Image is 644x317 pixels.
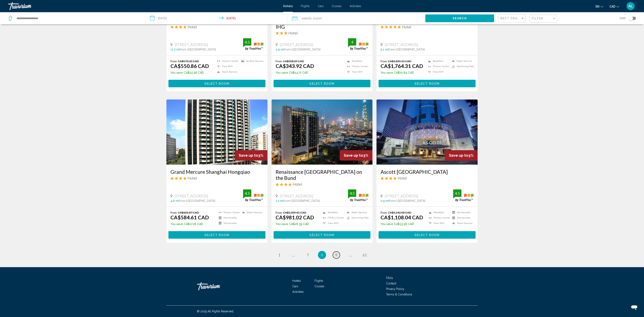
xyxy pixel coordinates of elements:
[188,25,197,29] span: Hotel
[345,216,368,220] li: Swimming Pool
[379,231,476,239] button: Select Room
[348,38,368,50] img: trustyou-badge.svg
[204,233,229,237] span: Select Room
[243,40,251,45] div: 4.5
[283,199,320,202] span: from [GEOGRAPHIC_DATA]
[239,153,258,157] span: Save up to
[175,42,208,47] span: [STREET_ADDRESS]
[381,59,387,63] span: From
[345,211,368,214] li: Room Service
[450,59,474,63] li: Room Service
[345,70,368,74] li: Free WiFi
[349,253,352,257] span: ...
[309,233,334,237] span: Select Room
[170,48,180,51] span: 11.3 mi
[453,17,467,20] span: Search
[175,194,208,198] span: [STREET_ADDRESS]
[283,59,304,63] del: CA$358.69 CAD
[348,40,356,45] div: 4
[292,279,301,282] a: Hotels
[381,211,387,214] span: From
[204,82,229,85] span: Select Room
[381,176,474,180] div: 4 star Hotel
[415,82,440,85] span: Select Room
[170,214,209,220] ins: CA$584.61 CAD
[318,4,324,8] a: Cars
[385,42,418,47] span: [STREET_ADDRESS]
[274,232,371,237] a: Select Room
[345,59,368,63] li: Breakfast
[415,233,440,237] span: Select Room
[276,222,314,226] p: CA$28.39 CAD
[385,194,418,198] span: [STREET_ADDRESS]
[280,42,313,47] span: [STREET_ADDRESS]
[381,222,423,226] p: CA$33.96 CAD
[276,31,369,35] div: 3 star Hotel
[332,4,342,8] a: Cruises
[596,5,599,8] span: en
[381,169,474,175] h3: Ascott [GEOGRAPHIC_DATA]
[170,25,263,29] div: 4 star Hotel
[166,99,267,165] img: Hotel image
[450,222,474,225] li: Room Service
[276,211,282,214] span: From
[377,99,478,165] a: Hotel image
[215,70,239,74] li: Room Service
[179,199,215,202] span: from [GEOGRAPHIC_DATA]
[344,153,363,157] span: Save up to
[168,80,265,87] button: Select Room
[168,232,265,237] a: Select Room
[381,48,388,51] span: 5.1 mi
[388,59,411,63] del: CA$1,835.15 CAD
[427,211,450,214] li: Breakfast
[170,59,177,63] span: From
[168,81,265,85] a: Select Room
[449,153,468,157] span: Save up to
[340,150,372,161] div: 3%
[426,65,450,68] li: Fitness Center
[386,287,404,291] a: Privacy Policy
[168,231,265,239] button: Select Room
[276,199,283,202] span: 1.2 mi
[309,82,334,85] span: Select Room
[170,199,179,202] span: 4.8 mi
[500,17,522,20] span: Best Deals
[276,214,314,220] ins: CA$981.02 CAD
[217,211,240,214] li: Fitness Center
[272,99,373,165] a: Hotel image
[321,222,345,225] li: Free WiFi
[170,176,263,180] div: 4 star Hotel
[8,2,279,10] a: Travorium
[402,25,411,29] span: Hotel
[625,2,636,10] button: User Menu
[426,59,450,63] li: Breakfast
[276,59,282,63] span: From
[217,222,240,225] li: Kitchenette
[425,14,494,22] button: Search
[348,189,368,201] img: trustyou-badge.svg
[170,169,263,175] a: Grand Mercure Shanghai Hongqiao
[243,189,263,201] img: trustyou-badge.svg
[178,59,199,63] del: CA$573.32 CAD
[450,211,474,214] li: Kitchenette
[276,182,369,186] div: 4 star Hotel
[314,285,324,288] span: Cruises
[609,3,619,9] button: Change currency
[283,211,306,214] del: CA$1,009.41 CAD
[450,65,474,68] li: Swimming Pool
[596,3,603,9] button: Change language
[620,15,626,21] span: Map
[170,71,209,74] p: CA$22.46 CAD
[239,59,263,63] li: Shuttle Service
[235,150,267,161] div: 3%
[314,17,322,20] span: Room
[379,80,476,87] button: Select Room
[170,222,183,226] span: You save
[388,48,425,51] span: from [GEOGRAPHIC_DATA]
[450,216,474,220] li: Kitchenette
[292,290,304,293] a: Activities
[276,169,369,181] h3: Renaissance [GEOGRAPHIC_DATA] on the Bund
[379,81,476,85] a: Select Room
